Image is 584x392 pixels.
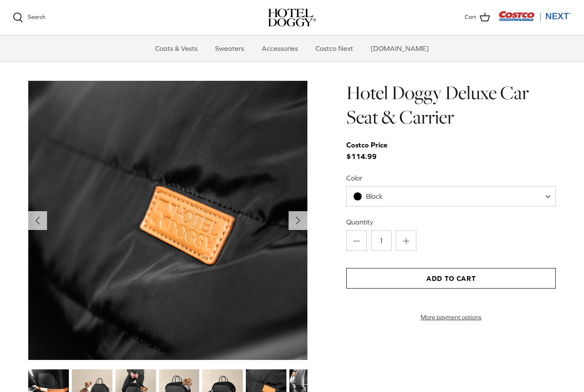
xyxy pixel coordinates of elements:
a: [DOMAIN_NAME] [363,35,437,61]
span: $114.99 [346,139,396,162]
a: Sweaters [207,35,252,61]
span: Black [346,186,556,206]
a: Visit Costco Next [498,16,571,23]
a: Accessories [254,35,306,61]
div: Costco Price [346,139,387,151]
button: Previous [28,211,47,230]
a: Cart [465,12,490,23]
a: hoteldoggy.com hoteldoggycom [268,9,316,27]
span: Black [366,192,383,200]
span: Black [347,192,400,201]
span: Search [28,14,45,20]
a: Costco Next [308,35,361,61]
button: Next [289,211,307,230]
button: Add to Cart [346,268,556,289]
a: More payment options [346,314,556,321]
span: Cart [465,13,476,22]
label: Color [346,173,556,183]
img: hoteldoggycom [268,9,316,27]
a: Coats & Vests [147,35,205,61]
img: Costco Next [498,11,571,21]
input: Quantity [371,230,392,251]
a: Search [13,12,45,23]
h1: Hotel Doggy Deluxe Car Seat & Carrier [346,81,556,129]
label: Quantity [346,217,556,227]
